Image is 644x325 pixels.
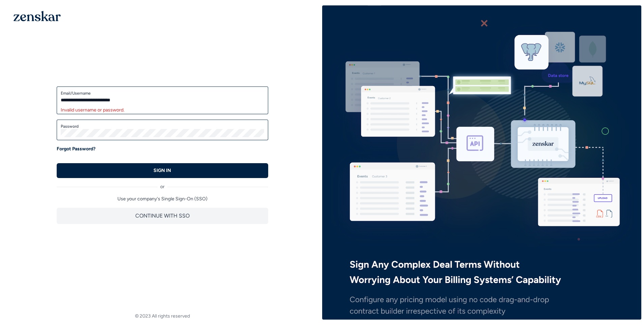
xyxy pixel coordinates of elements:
button: CONTINUE WITH SSO [57,208,268,224]
button: SIGN IN [57,163,268,178]
label: Email/Username [61,91,264,96]
p: SIGN IN [153,167,171,174]
div: or [57,178,268,190]
label: Password [61,124,264,129]
img: 1OGAJ2xQqyY4LXKgY66KYq0eOWRCkrZdAb3gUhuVAqdWPZE9SRJmCz+oDMSn4zDLXe31Ii730ItAGKgCKgCCgCikA4Av8PJUP... [13,11,61,21]
p: Use your company's Single Sign-On (SSO) [57,196,268,202]
footer: © 2023 All rights reserved [3,313,322,320]
a: Forgot Password? [57,146,95,152]
div: Invalid username or password. [61,107,264,114]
